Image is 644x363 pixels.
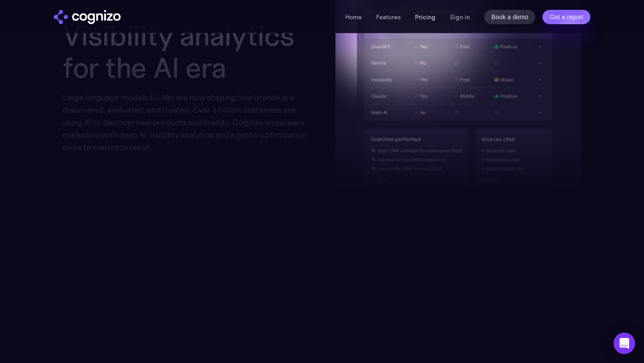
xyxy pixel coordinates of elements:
[415,13,436,21] a: Pricing
[376,13,401,21] a: Features
[63,91,309,154] div: Large language models (LLMs) are now shaping how brands are discovered, evaluated, and trusted. O...
[345,13,362,21] a: Home
[484,10,536,24] a: Book a demo
[54,10,121,24] a: home
[54,10,121,24] img: cognizo logo
[614,333,635,354] div: Open Intercom Messenger
[542,10,590,24] a: Get a report
[63,20,309,84] h2: Visibility analytics for the AI era
[450,12,470,22] a: Sign in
